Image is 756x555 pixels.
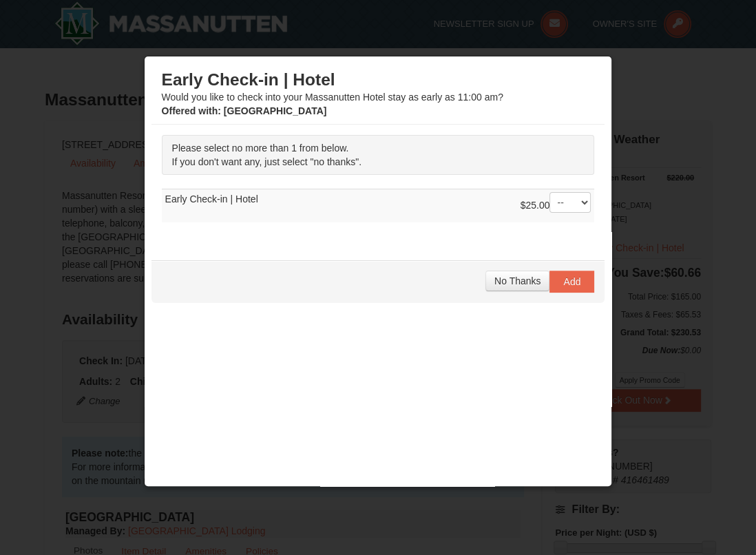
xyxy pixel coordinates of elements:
[494,275,540,286] span: No Thanks
[549,271,594,293] button: Add
[563,276,580,287] span: Add
[521,192,591,220] div: $25.00
[172,156,361,167] span: If you don't want any, just select "no thanks".
[485,271,549,291] button: No Thanks
[162,70,595,90] h3: Early Check-in | Hotel
[162,189,595,222] td: Early Check-in | Hotel
[172,143,349,154] span: Please select no more than 1 from below.
[162,70,595,118] div: Would you like to check into your Massanutten Hotel stay as early as 11:00 am?
[162,105,327,116] strong: : [GEOGRAPHIC_DATA]
[162,105,218,116] span: Offered with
